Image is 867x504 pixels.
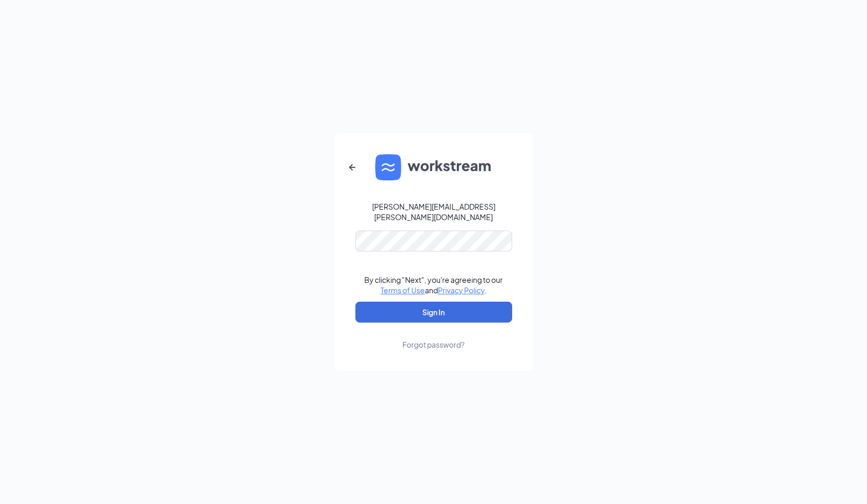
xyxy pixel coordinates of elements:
div: [PERSON_NAME][EMAIL_ADDRESS][PERSON_NAME][DOMAIN_NAME] [355,201,512,222]
div: Forgot password? [402,339,465,350]
svg: ArrowLeftNew [346,161,359,174]
a: Forgot password? [402,323,465,350]
a: Terms of Use [380,285,425,295]
img: WS logo and Workstream text [375,154,492,180]
button: ArrowLeftNew [340,155,365,180]
button: Sign In [355,302,512,323]
a: Privacy Policy [438,285,484,295]
div: By clicking "Next", you're agreeing to our and . [364,274,503,295]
